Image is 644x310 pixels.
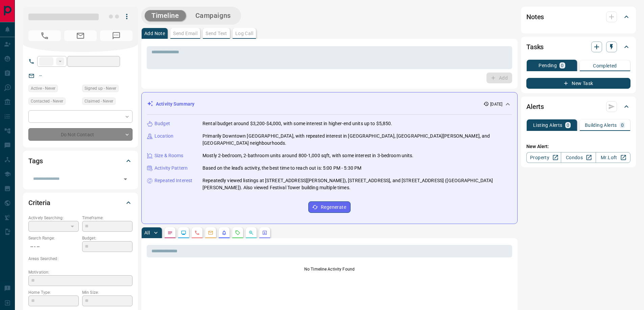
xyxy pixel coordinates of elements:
[194,230,200,235] svg: Calls
[28,153,133,169] div: Tags
[526,98,630,115] div: Alerts
[154,133,173,140] p: Location
[31,85,55,92] span: Active - Never
[526,152,561,163] a: Property
[28,215,79,221] p: Actively Searching:
[28,289,79,295] p: Home Type:
[85,85,116,92] span: Signed up - Never
[526,9,630,25] div: Notes
[596,152,630,163] a: Mr.Loft
[308,201,351,213] button: Regenerate
[561,63,564,68] p: 0
[189,10,238,21] button: Campaigns
[82,235,133,241] p: Budget:
[526,41,544,52] h2: Tasks
[144,31,165,36] p: Add Note
[221,230,227,235] svg: Listing Alerts
[202,165,361,172] p: Based on the lead's activity, the best time to reach out is: 5:00 PM - 5:30 PM
[28,197,50,208] h2: Criteria
[82,289,133,295] p: Min Size:
[28,241,79,252] p: -- - --
[533,123,563,128] p: Listing Alerts
[82,215,133,221] p: Timeframe:
[567,123,569,128] p: 0
[28,269,133,275] p: Motivation:
[154,165,188,172] p: Activity Pattern
[167,230,173,235] svg: Notes
[145,10,186,21] button: Timeline
[147,98,512,110] div: Activity Summary[DATE]
[64,30,97,41] span: No Email
[28,128,133,141] div: Do Not Contact
[154,177,192,184] p: Repeated Interest
[147,266,512,272] p: No Timeline Activity Found
[526,143,630,150] p: New Alert:
[154,120,170,127] p: Budget
[28,30,61,41] span: No Number
[526,11,544,22] h2: Notes
[202,152,414,159] p: Mostly 2-bedroom, 2-bathroom units around 800-1,000 sqft, with some interest in 3-bedroom units.
[526,78,630,89] button: New Task
[202,133,512,147] p: Primarily Downtown [GEOGRAPHIC_DATA], with repeated interest in [GEOGRAPHIC_DATA], [GEOGRAPHIC_DA...
[621,123,624,128] p: 0
[181,230,186,235] svg: Lead Browsing Activity
[154,152,184,159] p: Size & Rooms
[100,30,133,41] span: No Number
[585,123,617,128] p: Building Alerts
[121,174,130,184] button: Open
[526,101,544,112] h2: Alerts
[202,120,392,127] p: Rental budget around $3,200-$4,000, with some interest in higher-end units up to $5,850.
[561,152,596,163] a: Condos
[85,98,113,105] span: Claimed - Never
[156,101,194,108] p: Activity Summary
[144,230,150,235] p: All
[202,177,512,191] p: Repeatedly viewed listings at [STREET_ADDRESS][PERSON_NAME]), [STREET_ADDRESS], and [STREET_ADDRE...
[490,101,502,107] p: [DATE]
[39,73,42,78] a: --
[262,230,267,235] svg: Agent Actions
[31,98,63,105] span: Contacted - Never
[539,63,557,68] p: Pending
[248,230,254,235] svg: Opportunities
[208,230,213,235] svg: Emails
[235,230,240,235] svg: Requests
[28,235,79,241] p: Search Range:
[28,156,43,166] h2: Tags
[593,63,617,68] p: Completed
[28,195,133,211] div: Criteria
[28,256,133,262] p: Areas Searched:
[526,39,630,55] div: Tasks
